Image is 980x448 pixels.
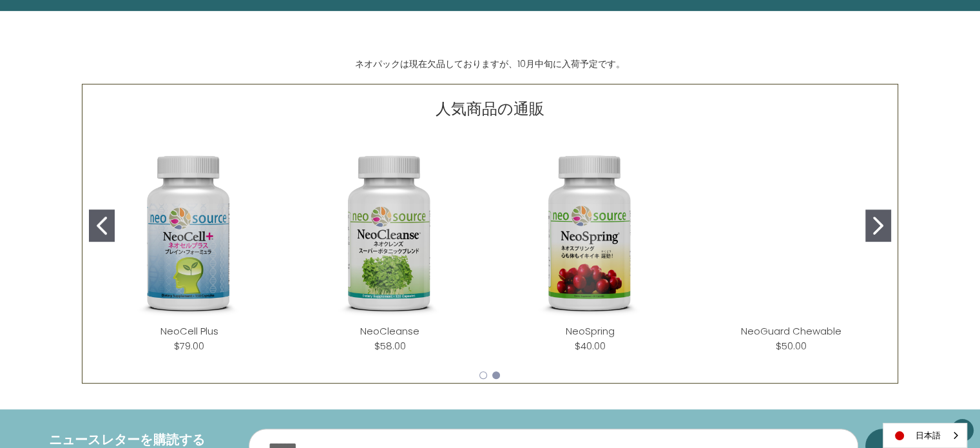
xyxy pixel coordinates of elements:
[575,338,606,353] div: $40.00
[490,133,691,364] div: NeoSpring
[289,133,490,364] div: NeoCleanse
[355,57,625,71] p: ネオパックは現在欠品しておりますが、10月中旬に入荷予定です。
[160,324,218,338] a: NeoCell Plus
[883,423,967,448] aside: Language selected: 日本語
[89,209,115,242] button: Go to slide 1
[501,144,680,324] img: NeoSpring
[174,338,204,353] div: $79.00
[741,324,841,338] a: NeoGuard Chewable
[89,133,289,364] div: NeoCell Plus
[566,324,615,338] a: NeoSpring
[883,424,966,447] a: 日本語
[479,371,487,379] button: Go to slide 1
[99,144,279,324] img: NeoCell Plus
[374,338,406,353] div: $58.00
[492,371,500,379] button: Go to slide 2
[865,209,891,242] button: Go to slide 2
[300,144,479,324] img: NeoCleanse
[691,133,891,364] div: NeoGuard Chewable
[776,338,807,353] div: $50.00
[436,97,544,121] p: 人気商品の通販
[360,324,419,338] a: NeoCleanse
[701,144,881,324] img: NeoGuard Chewable
[883,423,967,448] div: Language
